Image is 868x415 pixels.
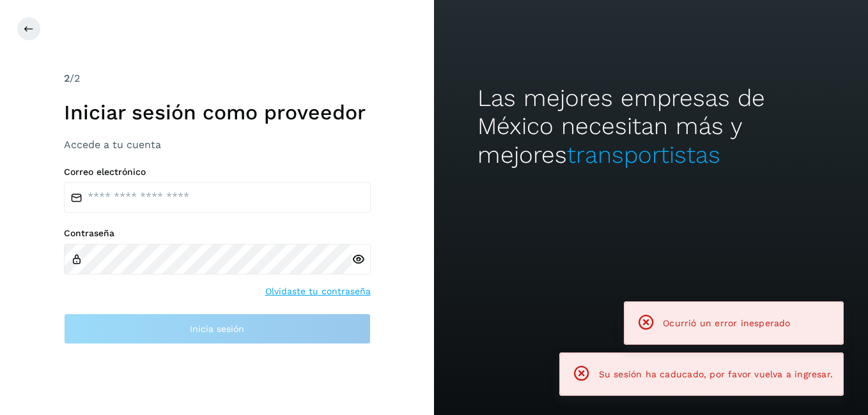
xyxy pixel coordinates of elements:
[64,139,371,151] h3: Accede a tu cuenta
[599,369,833,379] span: Su sesión ha caducado, por favor vuelva a ingresar.
[64,228,371,239] label: Contraseña
[64,313,371,344] button: Inicia sesión
[567,141,720,169] span: transportistas
[64,72,70,84] span: 2
[477,84,825,169] h2: Las mejores empresas de México necesitan más y mejores
[265,285,371,298] a: Olvidaste tu contraseña
[64,71,371,86] div: /2
[64,167,371,177] label: Correo electrónico
[64,100,371,124] h1: Iniciar sesión como proveedor
[190,324,244,333] span: Inicia sesión
[663,318,790,328] span: Ocurrió un error inesperado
